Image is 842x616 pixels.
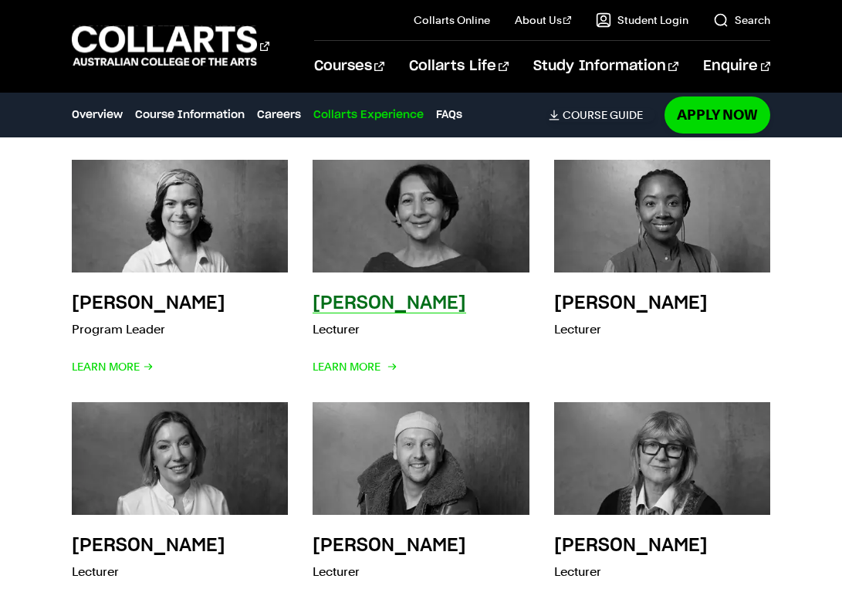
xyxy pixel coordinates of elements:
h3: [PERSON_NAME] [313,536,466,555]
a: Careers [257,107,301,124]
a: Search [713,12,770,28]
a: Enquire [703,41,770,92]
a: Course Information [135,107,245,124]
a: Collarts Experience [313,107,424,124]
a: Collarts Life [409,41,509,92]
h3: [PERSON_NAME] [554,294,708,313]
a: Overview [72,107,123,124]
a: Apply Now [664,96,770,133]
div: Go to homepage [72,24,269,68]
p: Program Leader [72,319,225,340]
h3: [PERSON_NAME] [72,294,225,313]
span: Learn More [313,356,394,377]
p: Lecturer [72,561,225,583]
p: Lecturer [313,319,466,340]
a: About Us [515,12,572,28]
a: [PERSON_NAME] Lecturer Learn More [313,160,529,377]
a: [PERSON_NAME] Program Leader Learn More [72,160,289,377]
h3: [PERSON_NAME] [72,536,225,555]
p: Lecturer [313,561,466,583]
h3: [PERSON_NAME] [313,294,466,313]
a: Student Login [596,12,688,28]
a: Collarts Online [414,12,490,28]
a: Course Guide [549,108,655,122]
a: Study Information [533,41,678,92]
a: Courses [314,41,384,92]
h3: [PERSON_NAME] [554,536,708,555]
p: Lecturer [554,319,708,340]
p: Lecturer [554,561,708,583]
a: FAQs [436,107,462,124]
span: Learn More [72,356,154,377]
